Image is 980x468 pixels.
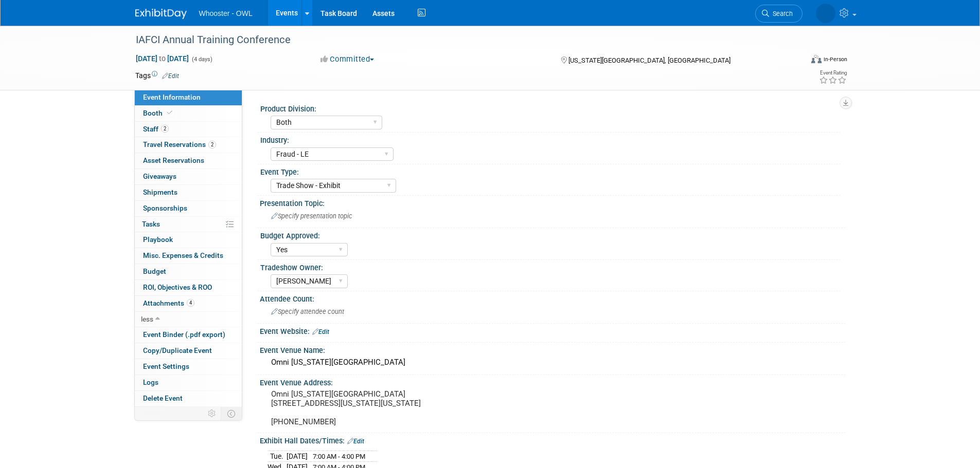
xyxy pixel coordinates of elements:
div: Omni [US_STATE][GEOGRAPHIC_DATA] [268,354,838,370]
span: Giveaways [143,172,176,180]
a: Staff2 [135,122,242,137]
span: Delete Event [143,394,183,402]
td: Toggle Event Tabs [221,407,242,420]
button: Committed [317,54,378,65]
a: Travel Reservations2 [135,137,242,153]
span: (4 days) [191,56,212,63]
div: Attendee Count: [260,291,845,304]
a: Giveaways [135,169,242,184]
a: Logs [135,375,242,390]
span: 4 [187,299,194,307]
div: Industry: [260,133,841,145]
span: less [141,315,153,323]
div: In-Person [823,55,847,63]
span: Specify attendee count [271,308,344,315]
td: Tue. [268,451,287,462]
span: Attachments [143,299,194,307]
a: Edit [162,72,179,80]
div: Event Format [742,53,848,69]
span: Search [769,10,793,17]
div: Product Division: [260,101,841,114]
span: Specify presentation topic [271,212,352,220]
span: Misc. Expenses & Credits [143,251,223,259]
a: Delete Event [135,391,242,406]
span: Tasks [142,220,160,228]
span: ROI, Objectives & ROO [143,283,212,291]
span: 2 [208,141,216,148]
div: Event Venue Name: [260,343,845,355]
i: Booth reservation complete [167,110,172,116]
span: [US_STATE][GEOGRAPHIC_DATA], [GEOGRAPHIC_DATA] [568,57,730,64]
span: Staff [143,125,169,133]
td: Tags [135,70,179,81]
span: Travel Reservations [143,140,216,148]
span: Event Settings [143,362,189,370]
div: Event Type: [260,164,841,177]
a: Edit [312,328,329,335]
div: IAFCI Annual Training Conference [132,31,787,49]
a: Event Binder (.pdf export) [135,327,242,343]
span: Sponsorships [143,204,187,212]
a: Shipments [135,185,242,200]
td: Personalize Event Tab Strip [203,407,221,420]
div: Event Website: [260,324,845,337]
span: Logs [143,378,158,386]
span: Event Information [143,93,201,101]
a: Budget [135,264,242,279]
div: Presentation Topic: [260,196,845,209]
a: Playbook [135,232,242,248]
span: 2 [161,125,169,133]
pre: Omni [US_STATE][GEOGRAPHIC_DATA] [STREET_ADDRESS][US_STATE][US_STATE] [PHONE_NUMBER] [271,389,492,426]
a: Edit [347,438,364,445]
div: Event Rating [819,70,847,76]
span: Budget [143,267,166,275]
a: Misc. Expenses & Credits [135,248,242,264]
img: Format-Inperson.png [811,55,822,63]
a: Event Settings [135,359,242,375]
img: Ronald Lifton [816,4,835,23]
span: Event Binder (.pdf export) [143,330,225,339]
span: Asset Reservations [143,156,204,164]
a: Search [755,5,803,23]
a: ROI, Objectives & ROO [135,280,242,295]
div: Tradeshow Owner: [260,260,841,273]
td: [DATE] [287,451,308,462]
img: ExhibitDay [135,9,187,19]
div: Event Venue Address: [260,375,845,388]
span: [DATE] [DATE] [135,54,189,63]
span: 7:00 AM - 4:00 PM [313,453,365,460]
span: Shipments [143,188,177,196]
a: Sponsorships [135,201,242,216]
span: Copy/Duplicate Event [143,346,212,354]
a: Tasks [135,217,242,232]
a: Asset Reservations [135,153,242,169]
span: to [157,54,167,63]
span: Booth [143,109,174,117]
a: Copy/Duplicate Event [135,343,242,359]
div: Exhibit Hall Dates/Times: [260,433,845,446]
span: Whooster - OWL [199,9,253,17]
a: less [135,312,242,327]
div: Budget Approved: [260,228,841,241]
span: Playbook [143,235,173,244]
a: Attachments4 [135,296,242,311]
a: Booth [135,106,242,121]
a: Event Information [135,90,242,105]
